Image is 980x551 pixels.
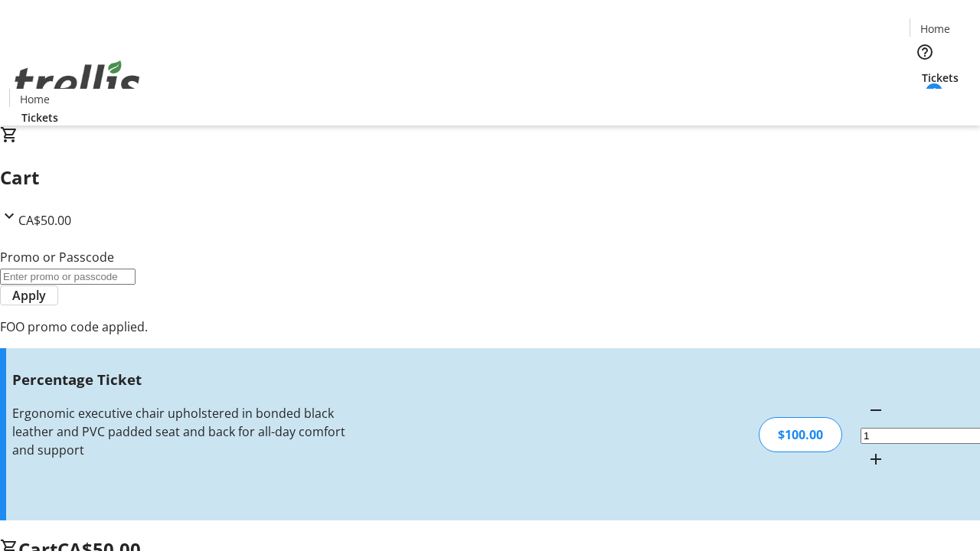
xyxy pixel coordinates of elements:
[12,286,46,305] span: Apply
[9,44,145,120] img: Orient E2E Organization CMEONMH8dm's Logo
[20,91,50,107] span: Home
[21,109,58,126] span: Tickets
[12,369,347,390] h3: Percentage Ticket
[910,37,940,67] button: Help
[910,70,971,86] a: Tickets
[18,212,71,229] span: CA$50.00
[12,404,347,459] div: Ergonomic executive chair upholstered in bonded black leather and PVC padded seat and back for al...
[922,70,959,86] span: Tickets
[910,86,940,116] button: Cart
[759,417,842,452] div: $100.00
[861,444,891,474] button: Increment by one
[910,21,959,37] a: Home
[861,395,891,425] button: Decrement by one
[10,91,59,107] a: Home
[9,109,70,126] a: Tickets
[920,21,950,37] span: Home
